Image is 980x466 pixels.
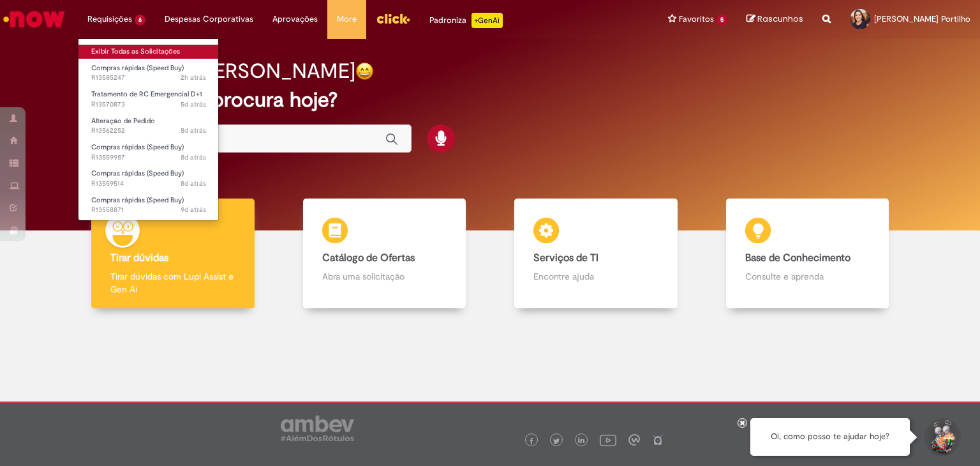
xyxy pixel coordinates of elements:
span: 8d atrás [181,126,206,135]
span: [PERSON_NAME] Portilho [874,13,970,24]
span: Requisições [87,13,132,26]
p: Abra uma solicitação [322,270,447,283]
span: 5d atrás [181,100,206,109]
span: R13559514 [91,179,206,189]
a: Serviços de TI Encontre ajuda [490,199,702,309]
span: R13558871 [91,205,206,215]
a: Aberto R13558871 : Compras rápidas (Speed Buy) [78,193,219,217]
img: logo_footer_youtube.png [600,432,616,448]
span: Aprovações [272,13,318,26]
img: click_logo_yellow_360x200.png [376,9,410,28]
a: Aberto R13559987 : Compras rápidas (Speed Buy) [78,140,219,164]
img: logo_footer_naosei.png [652,434,664,446]
span: 9d atrás [181,205,206,214]
span: Compras rápidas (Speed Buy) [91,169,184,178]
b: Tirar dúvidas [110,252,168,264]
span: 2h atrás [181,73,206,82]
ul: Requisições [78,38,219,221]
img: happy-face.png [355,62,374,80]
a: Catálogo de Ofertas Abra uma solicitação [279,199,491,309]
span: Compras rápidas (Speed Buy) [91,195,184,205]
span: R13559987 [91,153,206,163]
b: Base de Conhecimento [745,252,850,264]
span: 8d atrás [181,153,206,162]
div: Padroniza [429,13,503,28]
img: ServiceNow [1,6,67,32]
span: 6 [135,15,145,26]
a: Rascunhos [746,13,803,26]
a: Exibir Todas as Solicitações [78,45,219,59]
div: Oi, como posso te ajudar hoje? [750,418,910,456]
time: 23/09/2025 12:34:49 [181,205,206,214]
span: R13562252 [91,126,206,136]
a: Base de Conhecimento Consulte e aprenda [702,199,914,309]
p: +GenAi [471,13,503,28]
img: logo_footer_twitter.png [553,438,560,444]
img: logo_footer_facebook.png [528,438,535,444]
a: Aberto R13562252 : Alteração de Pedido [78,114,219,138]
time: 23/09/2025 15:51:20 [181,153,206,162]
a: Aberto R13559514 : Compras rápidas (Speed Buy) [78,167,219,190]
h2: O que você procura hoje? [97,89,884,111]
span: Compras rápidas (Speed Buy) [91,142,184,152]
span: Favoritos [679,13,714,26]
span: Despesas Corporativas [165,13,253,26]
h2: Boa tarde, [PERSON_NAME] [97,60,355,82]
span: Tratamento de RC Emergencial D+1 [91,89,202,99]
img: logo_footer_workplace.png [628,434,640,446]
p: Consulte e aprenda [745,270,870,283]
span: R13570873 [91,100,206,110]
span: Alteração de Pedido [91,116,155,126]
b: Catálogo de Ofertas [322,252,415,264]
a: Tirar dúvidas Tirar dúvidas com Lupi Assist e Gen Ai [67,199,279,309]
b: Serviços de TI [533,252,598,264]
a: Aberto R13570873 : Tratamento de RC Emergencial D+1 [78,87,219,111]
span: 8d atrás [181,179,206,188]
span: R13585247 [91,73,206,83]
button: Iniciar Conversa de Suporte [923,418,961,456]
img: logo_footer_ambev_rotulo_gray.png [281,416,354,441]
span: Rascunhos [757,13,803,25]
a: Aberto R13585247 : Compras rápidas (Speed Buy) [78,61,219,85]
time: 24/09/2025 10:50:36 [181,126,206,135]
span: Compras rápidas (Speed Buy) [91,63,184,73]
time: 23/09/2025 14:51:35 [181,179,206,188]
time: 26/09/2025 14:37:15 [181,100,206,109]
span: More [337,13,357,26]
p: Encontre ajuda [533,270,658,283]
time: 01/10/2025 11:05:03 [181,73,206,82]
span: 5 [716,15,727,26]
img: logo_footer_linkedin.png [578,437,584,445]
p: Tirar dúvidas com Lupi Assist e Gen Ai [110,270,235,296]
